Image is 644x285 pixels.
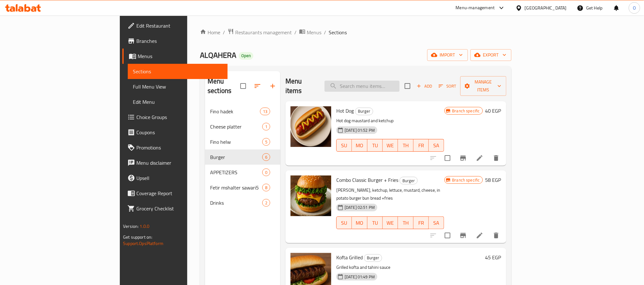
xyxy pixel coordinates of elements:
[299,28,321,36] a: Menus
[262,169,270,176] div: items
[263,139,270,145] span: 5
[136,22,222,30] span: Edit Restaurant
[122,186,227,201] a: Coverage Report
[128,79,227,94] a: Full Menu View
[385,218,395,228] span: WE
[122,155,227,170] a: Menu disclaimer
[367,216,383,229] button: TU
[441,151,454,165] span: Select to update
[200,28,511,36] nav: breadcrumb
[342,127,377,133] span: [DATE] 01:52 PM
[339,218,349,228] span: SU
[205,119,280,134] div: Cheese platter1
[435,81,460,91] span: Sort items
[398,216,413,229] button: TH
[485,253,501,262] h6: 45 EGP
[456,150,471,166] button: Branch-specific-item
[260,108,270,115] div: items
[210,199,262,207] div: Drinks
[364,254,382,262] div: Burger
[485,106,501,115] h6: 40 EGP
[355,108,373,115] div: Burger
[205,195,280,210] div: Drinks2
[210,138,262,146] span: Fino helw
[210,153,262,161] span: Burger
[122,18,227,33] a: Edit Restaurant
[205,101,280,213] nav: Menu sections
[291,176,331,216] img: Combo Classic Burger + Fries
[427,49,468,61] button: import
[429,139,444,152] button: SA
[136,144,222,151] span: Promotions
[122,109,227,125] a: Choice Groups
[416,218,426,228] span: FR
[122,170,227,186] a: Upsell
[437,81,458,91] button: Sort
[354,141,365,150] span: MO
[432,51,463,59] span: import
[489,228,504,243] button: delete
[133,68,222,75] span: Sections
[352,139,367,152] button: MO
[262,199,270,207] div: items
[450,108,483,114] span: Branch specific
[441,229,454,242] span: Select to update
[401,79,414,93] span: Select section
[210,169,262,176] span: APPETIZERS
[525,4,567,11] div: [GEOGRAPHIC_DATA]
[133,83,222,90] span: Full Menu View
[250,78,265,94] span: Sort sections
[136,174,222,182] span: Upsell
[456,4,495,12] div: Menu-management
[262,123,270,130] div: items
[383,216,398,229] button: WE
[205,165,280,180] div: APPETIZERS0
[263,185,270,191] span: 8
[336,106,354,116] span: Hot Dog
[239,52,253,60] div: Open
[370,141,380,150] span: TU
[205,149,280,165] div: Burger6
[236,79,250,93] span: Select all sections
[456,228,471,243] button: Branch-specific-item
[416,141,426,150] span: FR
[364,254,382,262] span: Burger
[336,186,444,202] p: [PERSON_NAME], ketchup, lettuce, mustard, cheese, in potato burger bun bread +fries
[336,216,352,229] button: SU
[485,176,501,184] h6: 58 EGP
[476,51,506,59] span: export
[122,49,227,64] a: Menus
[123,222,139,230] span: Version:
[138,52,222,60] span: Menus
[262,184,270,191] div: items
[307,29,321,36] span: Menus
[263,154,270,160] span: 6
[285,76,317,96] h2: Menu items
[400,177,418,184] div: Burger
[414,81,435,91] span: Add item
[429,216,444,229] button: SA
[128,64,227,79] a: Sections
[210,184,262,191] span: Fetir mshalter sawari5
[336,175,398,185] span: Combo Classic Burger + Fries
[401,218,411,228] span: TH
[400,177,417,184] span: Burger
[385,141,395,150] span: WE
[235,29,292,36] span: Restaurants management
[210,123,262,130] span: Cheese platter
[336,117,444,125] p: Hot dog maustard and ketchup
[122,201,227,216] a: Grocery Checklist
[136,37,222,45] span: Branches
[263,200,270,206] span: 2
[470,49,511,61] button: export
[476,154,483,162] a: Edit menu item
[416,83,433,90] span: Add
[414,216,429,229] button: FR
[205,104,280,119] div: Fino hadek13
[439,83,456,90] span: Sort
[123,239,163,248] a: Support.OpsPlatform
